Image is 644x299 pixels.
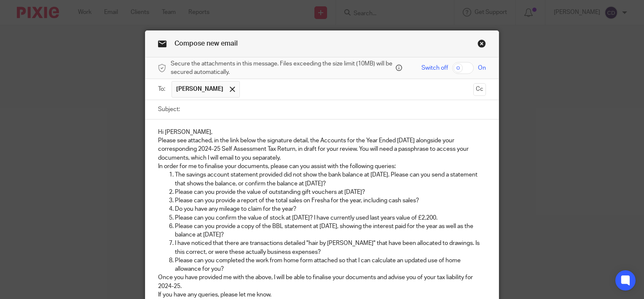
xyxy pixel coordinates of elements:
[174,40,238,47] span: Compose new email
[175,239,486,256] p: I have noticed that there are transactions detailed "hair by [PERSON_NAME]" that have been alloca...
[175,171,486,188] p: The savings account statement provided did not show the bank balance at [DATE]. Please can you se...
[158,136,486,162] p: Please see attached, in the link below the signature detail, the Accounts for the Year Ended [DAT...
[478,39,486,51] a: Close this dialog window
[175,214,486,222] p: Please can you confirm the value of stock at [DATE]? I have currently used last years value of £2...
[473,83,486,96] button: Cc
[175,205,486,213] p: Do you have any mileage to claim for the year?
[175,256,486,274] p: Please can you completed the work from home form attached so that I can calculate an updated use ...
[175,196,486,205] p: Please can you provide a report of the total sales on Fresha for the year, including cash sales?
[421,64,448,72] span: Switch off
[158,128,486,136] p: Hi [PERSON_NAME],
[158,85,167,93] label: To:
[158,273,486,291] p: Once you have provided me with the above, I will be able to finalise your documents and advise yo...
[176,85,223,93] span: [PERSON_NAME]
[175,222,486,239] p: Please can you provide a copy of the BBL statement at [DATE], showing the interest paid for the y...
[478,64,486,72] span: On
[158,105,180,114] label: Subject:
[158,162,486,171] p: In order for me to finalise your documents, please can you assist with the following queries:
[158,291,486,299] p: If you have any queries, please let me know.
[171,60,394,77] span: Secure the attachments in this message. Files exceeding the size limit (10MB) will be secured aut...
[175,188,486,196] p: Please can you provide the value of outstanding gift vouchers at [DATE]?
